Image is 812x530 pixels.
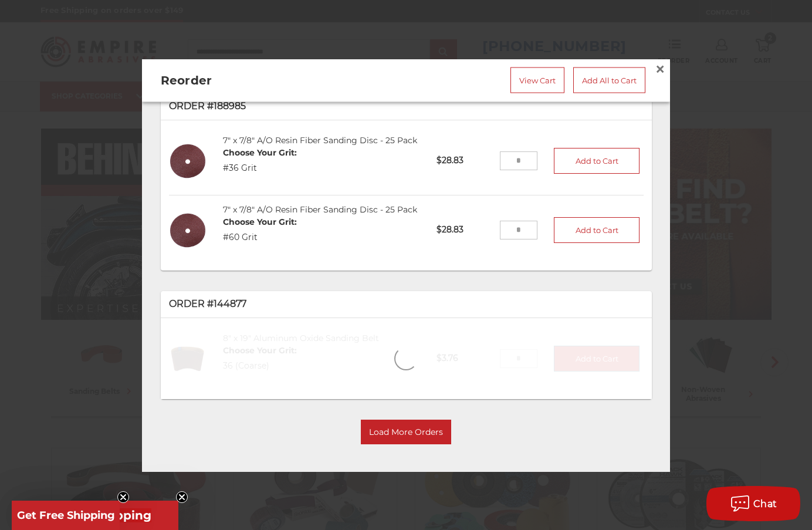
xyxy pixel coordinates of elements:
button: Close teaser [117,491,129,503]
img: 7 [169,142,207,180]
button: Chat [706,486,800,521]
span: Get Free Shipping [17,509,115,522]
p: Order #188985 [169,100,644,114]
p: $28.83 [428,147,499,175]
a: 7" x 7/8" A/O Resin Fiber Sanding Disc - 25 Pack [223,205,417,215]
dd: #60 Grit [223,232,297,244]
button: Close teaser [176,491,188,503]
a: 7" x 7/8" A/O Resin Fiber Sanding Disc - 25 Pack [223,136,417,146]
img: 7 [169,211,207,249]
div: Get Free ShippingClose teaser [12,501,120,530]
a: Add All to Cart [573,67,645,93]
button: Add to Cart [554,217,640,243]
a: View Cart [510,67,564,93]
span: × [655,57,665,80]
p: Order #144877 [169,298,644,312]
dt: Choose Your Grit: [223,147,297,160]
h2: Reorder [161,71,354,89]
dd: #36 Grit [223,163,297,175]
button: Load More Orders [361,420,451,444]
a: Close [651,59,669,78]
span: Chat [753,498,777,509]
div: Get Free ShippingClose teaser [12,501,178,530]
dt: Choose Your Grit: [223,217,297,229]
p: $28.83 [428,216,499,245]
button: Add to Cart [554,148,640,174]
